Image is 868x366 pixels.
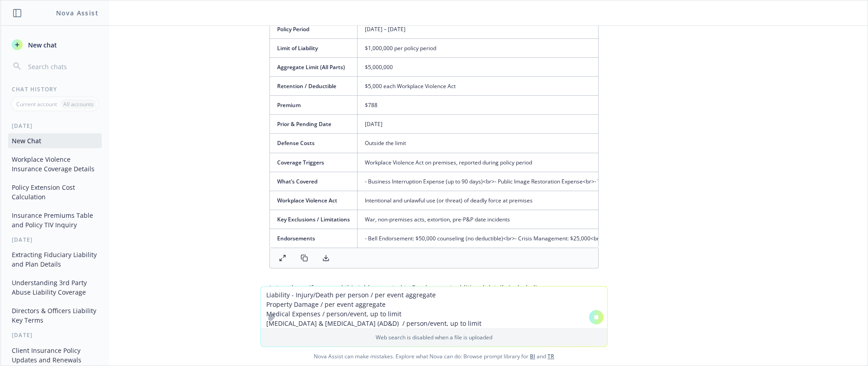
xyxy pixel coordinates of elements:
div: [DATE] [1,331,109,339]
span: Coverage Triggers [277,159,324,166]
button: Policy Extension Cost Calculation [8,180,102,204]
p: Let me know if you need this table exported to Excel or want additional details included! [269,283,599,292]
div: [DATE] [1,236,109,244]
td: $5,000 each Workplace Violence Act [358,77,806,96]
span: Nova Assist can make mistakes. Explore what Nova can do: Browse prompt library for and [4,347,864,366]
span: Endorsements [277,235,315,242]
p: Web search is disabled when a file is uploaded [266,333,602,341]
span: Policy Period [277,25,309,33]
button: Understanding 3rd Party Abuse Liability Coverage [8,275,102,300]
td: - Business Interruption Expense (up to 90 days) <br> - Public Image Restoration Expense <br> - Wo... [358,172,806,191]
td: Intentional and unlawful use (or threat) of deadly force at premises [358,191,806,210]
span: Workplace Violence Act [277,197,337,204]
span: Defense Costs [277,139,315,147]
div: [DATE] [1,122,109,130]
input: Search chats [26,60,98,73]
td: $5,000,000 [358,57,806,76]
td: $1,000,000 per policy period [358,38,806,57]
td: [DATE] – [DATE] [358,19,806,38]
span: New chat [26,40,57,50]
td: - Bell Endorsement: $50,000 counseling (no deductible) <br> - Crisis Management: $25,000 <br> - S... [358,229,806,248]
td: Outside the limit [358,134,806,153]
span: Aggregate Limit (All Parts) [277,63,345,71]
p: All accounts [63,100,94,108]
a: TR [547,352,554,360]
span: Limit of Liability [277,44,318,52]
td: Workplace Violence Act on premises, reported during policy period [358,153,806,172]
button: Insurance Premiums Table and Policy TIV Inquiry [8,208,102,232]
a: BI [530,352,535,360]
div: Chat History [1,85,109,93]
span: Premium [277,101,301,109]
span: What’s Covered [277,178,317,185]
span: Key Exclusions / Limitations [277,216,350,223]
span: Prior & Pending Date [277,120,331,128]
button: Workplace Violence Insurance Coverage Details [8,152,102,176]
td: $788 [358,96,806,115]
p: Current account [16,100,57,108]
td: War, non-premises acts, extortion, pre-P&P date incidents [358,210,806,229]
h1: Nova Assist [56,8,99,18]
button: Extracting Fiduciary Liability and Plan Details [8,247,102,272]
button: Directors & Officers Liability Key Terms [8,303,102,328]
span: Retention / Deductible [277,82,336,90]
button: New chat [8,37,102,53]
button: New Chat [8,133,102,148]
td: [DATE] [358,115,806,134]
